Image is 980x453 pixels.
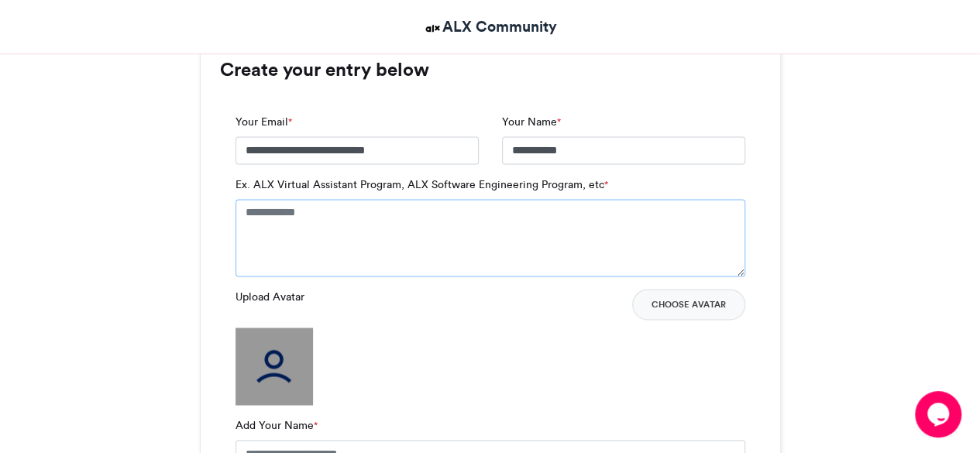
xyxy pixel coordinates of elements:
label: Upload Avatar [236,289,304,305]
a: ALX Community [423,15,557,38]
button: Choose Avatar [632,289,745,320]
img: ALX Community [423,19,442,38]
iframe: chat widget [915,391,965,438]
label: Your Email [236,114,292,130]
label: Add Your Name [236,417,318,434]
label: Your Name [502,114,561,130]
label: Ex. ALX Virtual Assistant Program, ALX Software Engineering Program, etc [236,177,608,193]
h3: Create your entry below [220,60,761,79]
img: user_filled.png [236,328,313,405]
